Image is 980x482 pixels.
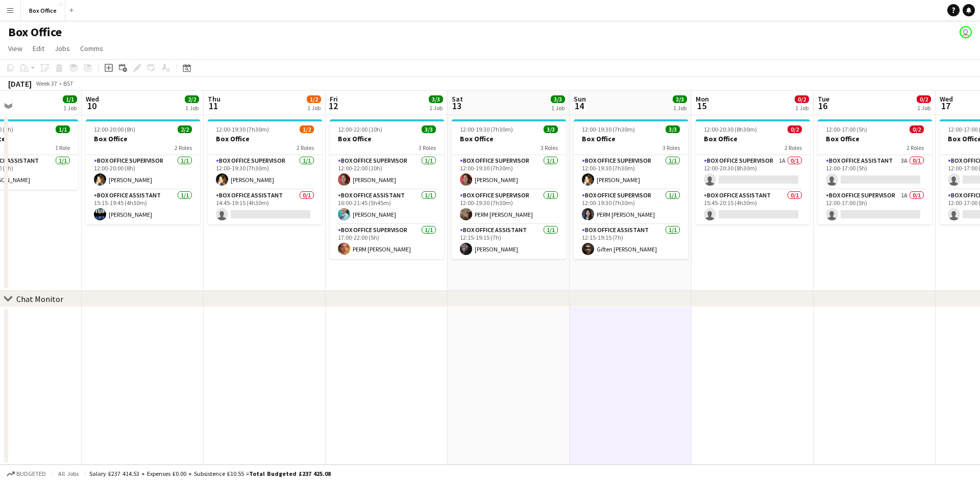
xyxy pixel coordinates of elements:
h3: Box Office [86,134,200,143]
span: 14 [572,100,586,112]
span: Sun [574,94,586,104]
span: Edit [33,44,44,53]
span: 0/2 [795,95,809,103]
h3: Box Office [696,134,810,143]
span: 0/2 [910,125,924,133]
span: Fri [330,94,338,104]
span: 3/3 [666,125,680,133]
app-card-role: Box Office Supervisor1/112:00-22:00 (10h)[PERSON_NAME] [330,155,444,190]
span: 10 [84,100,99,112]
app-card-role: Box Office Supervisor1A0/112:00-20:30 (8h30m) [696,155,810,190]
span: 12:00-20:00 (8h) [94,125,135,133]
span: 17 [938,100,953,112]
span: 2/2 [185,95,199,103]
a: View [4,42,27,55]
app-card-role: Box Office Assistant0/114:45-19:15 (4h30m) [208,190,322,224]
app-job-card: 12:00-17:00 (5h)0/2Box Office2 RolesBox Office Assistant3A0/112:00-17:00 (5h) Box Office Supervis... [818,119,932,224]
span: 0/2 [917,95,931,103]
app-job-card: 12:00-22:00 (10h)3/3Box Office3 RolesBox Office Supervisor1/112:00-22:00 (10h)[PERSON_NAME]Box Of... [330,119,444,259]
span: Total Budgeted £237 425.08 [249,470,331,477]
span: 12:00-19:30 (7h30m) [582,125,635,133]
span: 0/2 [788,125,802,133]
a: Comms [76,42,107,55]
app-job-card: 12:00-19:30 (7h30m)1/2Box Office2 RolesBox Office Supervisor1/112:00-19:30 (7h30m)[PERSON_NAME]Bo... [208,119,322,224]
app-job-card: 12:00-20:00 (8h)2/2Box Office2 RolesBox Office Supervisor1/112:00-20:00 (8h)[PERSON_NAME]Box Offi... [86,119,200,224]
div: [DATE] [8,79,32,89]
div: 1 Job [917,104,930,112]
span: Tue [818,94,829,104]
span: 1/1 [56,125,70,133]
span: 2/2 [178,125,192,133]
span: 3/3 [422,125,436,133]
span: 3 Roles [541,144,558,151]
div: 1 Job [63,104,77,112]
span: 1 Role [55,144,70,151]
h3: Box Office [574,134,688,143]
div: 1 Job [307,104,321,112]
app-card-role: Box Office Supervisor1/117:00-22:00 (5h)PERM [PERSON_NAME] [330,224,444,259]
app-card-role: Box Office Supervisor1/112:00-19:30 (7h30m)[PERSON_NAME] [574,155,688,190]
span: 3/3 [551,95,565,103]
h3: Box Office [452,134,566,143]
span: Wed [940,94,953,104]
div: BST [63,80,73,87]
div: 1 Job [551,104,565,112]
span: 12:00-22:00 (10h) [338,125,382,133]
a: Jobs [51,42,74,55]
app-card-role: Box Office Supervisor1/112:00-20:00 (8h)[PERSON_NAME] [86,155,200,190]
span: 2 Roles [906,144,924,151]
span: 3 Roles [663,144,680,151]
app-card-role: Box Office Assistant1/116:00-21:45 (5h45m)[PERSON_NAME] [330,190,444,224]
app-card-role: Box Office Supervisor1A0/112:00-17:00 (5h) [818,190,932,224]
div: Salary £237 414.53 + Expenses £0.00 + Subsistence £10.55 = [89,470,331,477]
span: 3/3 [429,95,443,103]
span: Wed [86,94,99,104]
span: 1/2 [307,95,321,103]
span: Jobs [55,44,70,53]
h1: Box Office [8,24,62,40]
span: 15 [694,100,709,112]
button: Box Office [21,1,65,20]
app-card-role: Box Office Assistant1/112:15-19:15 (7h)Giften [PERSON_NAME] [574,224,688,259]
app-card-role: Box Office Assistant0/115:45-20:15 (4h30m) [696,190,810,224]
span: 3/3 [673,95,687,103]
a: Edit [29,42,48,55]
div: 1 Job [795,104,808,112]
span: 13 [450,100,463,112]
span: View [8,44,22,53]
span: 12 [328,100,338,112]
span: Comms [80,44,103,53]
span: Budgeted [16,470,46,477]
app-user-avatar: Millie Haldane [960,26,972,38]
span: 3 Roles [419,144,436,151]
div: 1 Job [185,104,199,112]
app-card-role: Box Office Supervisor1/112:00-19:30 (7h30m)PERM [PERSON_NAME] [574,190,688,224]
app-card-role: Box Office Supervisor1/112:00-19:30 (7h30m)PERM [PERSON_NAME] [452,190,566,224]
app-card-role: Box Office Supervisor1/112:00-19:30 (7h30m)[PERSON_NAME] [452,155,566,190]
div: 12:00-19:30 (7h30m)3/3Box Office3 RolesBox Office Supervisor1/112:00-19:30 (7h30m)[PERSON_NAME]Bo... [574,119,688,259]
span: All jobs [56,470,81,477]
span: 2 Roles [175,144,192,151]
span: 3/3 [544,125,558,133]
span: Sat [452,94,463,104]
span: 12:00-19:30 (7h30m) [216,125,269,133]
span: 12:00-17:00 (5h) [826,125,867,133]
span: 16 [816,100,829,112]
div: 1 Job [673,104,687,112]
button: Budgeted [5,468,47,479]
span: 12:00-20:30 (8h30m) [704,125,757,133]
span: Mon [696,94,709,104]
span: 1/2 [300,125,314,133]
app-job-card: 12:00-19:30 (7h30m)3/3Box Office3 RolesBox Office Supervisor1/112:00-19:30 (7h30m)[PERSON_NAME]Bo... [452,119,566,259]
span: 11 [206,100,220,112]
app-job-card: 12:00-20:30 (8h30m)0/2Box Office2 RolesBox Office Supervisor1A0/112:00-20:30 (8h30m) Box Office A... [696,119,810,224]
app-card-role: Box Office Assistant1/115:15-19:45 (4h30m)[PERSON_NAME] [86,190,200,224]
span: Week 37 [34,80,59,87]
span: Thu [208,94,220,104]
